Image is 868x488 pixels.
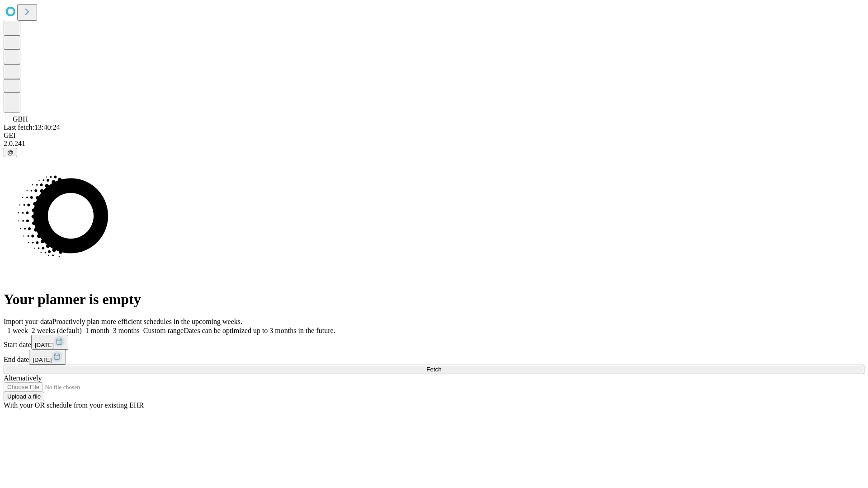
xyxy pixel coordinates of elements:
[35,342,54,348] span: [DATE]
[13,115,28,123] span: GBH
[4,392,44,401] button: Upload a file
[426,366,441,373] span: Fetch
[4,365,864,374] button: Fetch
[184,327,335,334] span: Dates can be optimized up to 3 months in the future.
[29,350,66,365] button: [DATE]
[4,291,864,308] h1: Your planner is empty
[4,335,864,350] div: Start date
[7,149,14,156] span: @
[113,327,140,334] span: 3 months
[4,401,144,409] span: With your OR schedule from your existing EHR
[85,327,109,334] span: 1 month
[33,357,52,363] span: [DATE]
[4,350,864,365] div: End date
[52,318,242,325] span: Proactively plan more efficient schedules in the upcoming weeks.
[4,131,864,140] div: GEI
[4,148,17,157] button: @
[4,374,42,382] span: Alternatively
[4,123,60,131] span: Last fetch: 13:40:24
[4,140,864,148] div: 2.0.241
[4,318,52,325] span: Import your data
[32,327,82,334] span: 2 weeks (default)
[31,335,68,350] button: [DATE]
[143,327,184,334] span: Custom range
[7,327,28,334] span: 1 week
